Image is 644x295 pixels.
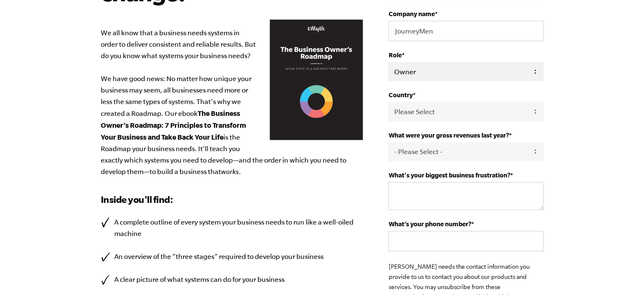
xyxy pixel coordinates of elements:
h3: Inside you'll find: [101,193,363,206]
em: works [221,168,239,175]
span: Country [388,91,412,98]
li: An overview of the “three stages” required to develop your business [101,251,363,262]
iframe: Chat Widget [602,254,644,295]
span: What were your gross revenues last year? [388,132,509,139]
li: A clear picture of what systems can do for your business [101,274,363,285]
img: Business Owners Roadmap Cover [270,20,363,140]
span: Role [388,51,401,59]
span: Company name [388,10,434,17]
b: The Business Owner’s Roadmap: 7 Principles to Transform Your Business and Take Back Your Life [101,109,246,141]
li: A complete outline of every system your business needs to run like a well-oiled machine [101,216,363,239]
span: What's your biggest business frustration? [388,171,510,179]
span: What’s your phone number? [388,220,471,228]
p: We all know that a business needs systems in order to deliver consistent and reliable results. Bu... [101,27,363,177]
